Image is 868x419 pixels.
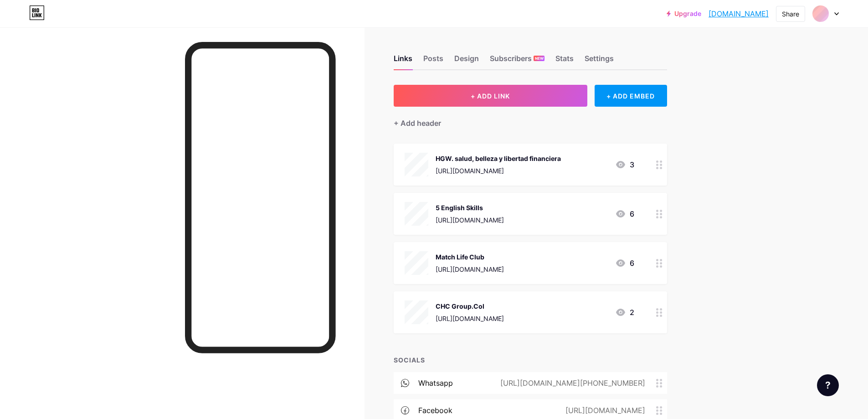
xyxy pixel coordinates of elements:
[585,53,614,69] div: Settings
[615,307,634,318] div: 2
[615,208,634,219] div: 6
[418,378,453,388] div: whatsapp
[436,154,561,163] div: HGW. salud, belleza y libertad financiera
[436,203,504,212] div: 5 English Skills
[490,53,544,69] div: Subscribers
[535,56,544,61] span: NEW
[423,53,443,69] div: Posts
[454,53,479,69] div: Design
[394,118,441,129] div: + Add header
[436,264,504,274] div: [URL][DOMAIN_NAME]
[555,53,574,69] div: Stats
[418,405,452,416] div: facebook
[615,159,634,170] div: 3
[394,85,587,107] button: + ADD LINK
[667,10,701,17] a: Upgrade
[394,355,667,365] div: SOCIALS
[615,258,634,269] div: 6
[551,405,656,416] div: [URL][DOMAIN_NAME]
[595,85,667,107] div: + ADD EMBED
[471,92,510,100] span: + ADD LINK
[436,252,504,262] div: Match Life Club
[436,301,504,311] div: CHC Group.Col
[436,314,504,323] div: [URL][DOMAIN_NAME]
[394,53,412,69] div: Links
[436,215,504,225] div: [URL][DOMAIN_NAME]
[436,166,561,176] div: [URL][DOMAIN_NAME]
[709,8,769,19] a: [DOMAIN_NAME]
[782,9,799,19] div: Share
[486,378,656,388] div: [URL][DOMAIN_NAME][PHONE_NUMBER]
